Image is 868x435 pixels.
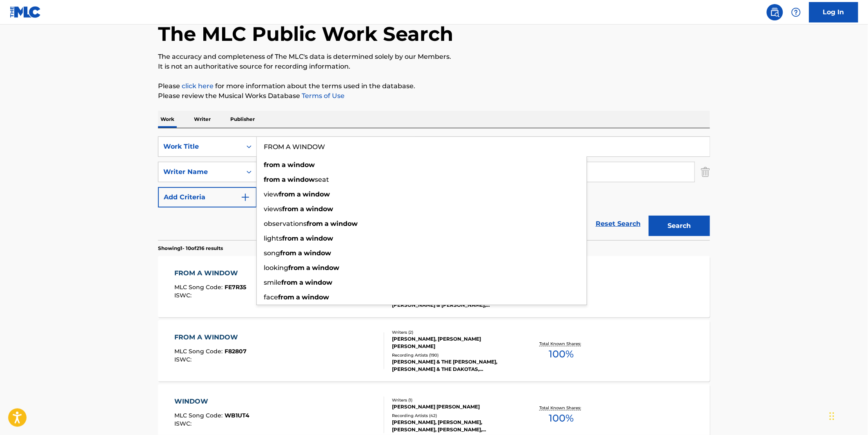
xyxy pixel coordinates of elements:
p: Please for more information about the terms used in the database. [158,81,710,91]
strong: window [312,264,339,272]
span: FE7R35 [225,283,247,291]
div: Writers ( 2 ) [392,329,515,335]
strong: window [306,205,333,213]
strong: window [330,220,358,228]
button: Add Criteria [158,187,257,207]
p: Showing 1 - 10 of 216 results [158,245,223,252]
div: [PERSON_NAME], [PERSON_NAME] [PERSON_NAME] [392,335,515,350]
a: FROM A WINDOWMLC Song Code:F82807ISWC:Writers (2)[PERSON_NAME], [PERSON_NAME] [PERSON_NAME]Record... [158,320,710,381]
div: Recording Artists ( 42 ) [392,413,515,419]
img: MLC Logo [10,6,41,18]
span: ISWC : [175,420,194,427]
span: lights [264,234,282,242]
div: Drag [830,404,835,428]
strong: a [282,161,286,169]
p: The accuracy and completeness of The MLC's data is determined solely by our Members. [158,52,710,62]
a: Public Search [767,4,783,20]
span: smile [264,279,281,286]
span: face [264,293,278,301]
p: It is not an authoritative source for recording information. [158,62,710,71]
div: WINDOW [175,397,250,406]
span: ISWC : [175,292,194,299]
div: Writer Name [163,167,237,177]
span: MLC Song Code : [175,412,225,419]
span: views [264,205,282,213]
div: FROM A WINDOW [175,332,247,342]
strong: window [302,293,329,301]
span: 100 % [549,411,574,426]
iframe: Chat Widget [827,396,868,435]
a: FROM A WINDOWMLC Song Code:FE7R35ISWC:Writers (2)[PERSON_NAME], [PERSON_NAME] [PERSON_NAME]Record... [158,256,710,317]
strong: a [325,220,329,228]
button: Search [649,216,710,236]
img: help [791,7,801,17]
strong: a [300,205,304,213]
strong: from [282,205,298,213]
strong: window [303,190,330,198]
strong: from [280,249,296,257]
p: Work [158,111,177,128]
strong: a [300,234,304,242]
strong: a [299,279,303,286]
a: Terms of Use [300,92,345,100]
p: Publisher [228,111,257,128]
span: F82807 [225,348,247,355]
span: WB1UT4 [225,412,250,419]
div: [PERSON_NAME] [PERSON_NAME] [392,403,515,410]
p: Total Known Shares: [539,341,583,347]
strong: from [282,234,298,242]
span: song [264,249,280,257]
strong: from [281,279,298,286]
span: view [264,190,279,198]
div: Recording Artists ( 190 ) [392,352,515,358]
strong: a [282,176,286,183]
span: MLC Song Code : [175,283,225,291]
div: [PERSON_NAME] & THE [PERSON_NAME], [PERSON_NAME] & THE DAKOTAS, [PERSON_NAME] & [PERSON_NAME], [P... [392,358,515,373]
strong: a [298,249,302,257]
div: Work Title [163,142,237,152]
a: Log In [809,2,858,22]
div: [PERSON_NAME], [PERSON_NAME], [PERSON_NAME], [PERSON_NAME], [PERSON_NAME] [392,419,515,433]
h1: The MLC Public Work Search [158,22,453,46]
div: FROM A WINDOW [175,268,247,278]
img: 9d2ae6d4665cec9f34b9.svg [240,192,250,202]
p: Please review the Musical Works Database [158,91,710,101]
img: search [770,7,780,17]
strong: from [288,264,305,272]
strong: window [305,279,332,286]
a: Reset Search [592,215,645,233]
strong: window [304,249,331,257]
strong: window [287,161,315,169]
p: Total Known Shares: [539,405,583,411]
p: Writer [191,111,213,128]
strong: from [264,161,280,169]
strong: from [278,293,294,301]
strong: a [296,293,300,301]
strong: from [307,220,323,228]
div: Writers ( 1 ) [392,397,515,403]
span: seat [315,176,329,183]
strong: from [279,190,295,198]
span: ISWC : [175,356,194,363]
strong: from [264,176,280,183]
div: Help [788,4,804,20]
span: looking [264,264,288,272]
strong: window [306,234,333,242]
a: click here [182,82,214,90]
span: 100 % [549,347,574,361]
strong: window [287,176,315,183]
span: observations [264,220,307,228]
strong: a [297,190,301,198]
img: Delete Criterion [701,162,710,182]
form: Search Form [158,136,710,240]
strong: a [306,264,310,272]
span: MLC Song Code : [175,348,225,355]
